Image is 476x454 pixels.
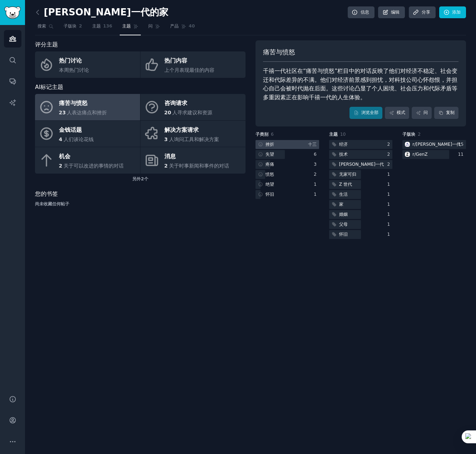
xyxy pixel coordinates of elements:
[378,6,405,19] a: 编辑
[314,182,317,187] font: 1
[266,192,274,197] font: 怀旧
[140,51,246,78] a: 热门内容上个月表现最佳的内容
[339,182,352,187] font: Z 世代
[349,107,382,119] a: 浏览全部
[314,162,317,167] font: 3
[412,107,432,119] a: 问
[256,150,319,159] a: 失望6
[164,136,168,142] font: 3
[402,150,466,159] a: Z世代r/GenZ11
[146,21,163,35] a: 问
[59,100,88,106] font: 痛苦与愤怒
[35,190,58,197] font: 您的书签
[361,110,378,115] font: 浏览全部
[59,136,63,142] font: 4
[122,24,131,29] font: 主题
[120,21,141,35] a: 主题
[387,232,390,237] font: 1
[140,94,246,120] a: 咨询请求20人寻求建议和资源
[271,132,274,137] font: 6
[397,110,405,115] font: 模式
[35,84,63,90] font: AI标记主题
[458,142,463,147] font: 15
[141,176,148,181] font: 2个
[434,107,458,119] button: 复制
[35,41,58,48] font: 评分主题
[387,172,390,177] font: 1
[348,6,375,19] a: 信息
[35,51,140,78] a: 热门讨论本周热门讨论
[405,142,410,147] img: 千禧一代
[329,180,393,189] a: Z 世代1
[266,172,274,177] font: 愤怒
[339,152,348,157] font: 技术
[168,21,197,35] a: 产品40
[64,163,124,169] font: 关于可以改进的事情的对话
[387,182,390,187] font: 1
[266,162,274,167] font: 疼痛
[402,140,466,149] a: 千禧一代r/[PERSON_NAME]一代15
[266,142,274,147] font: 挫折
[387,142,390,147] font: 2
[329,140,393,149] a: 经济2
[132,176,141,181] font: 另外
[92,24,101,29] font: 主题
[387,212,390,217] font: 1
[61,21,85,35] a: 子版块2
[387,202,390,207] font: 1
[416,142,461,147] font: [PERSON_NAME]一代
[385,107,409,119] a: 模式
[140,147,246,174] a: 消息2关于时事新闻和事件的对话
[387,162,390,167] font: 2
[329,132,338,137] font: 主题
[329,220,393,229] a: 父母1
[412,142,416,147] font: r/
[329,170,393,179] a: 无家可归1
[35,121,140,147] a: 金钱话题4人们谈论花钱
[164,67,214,73] font: 上个月表现最佳的内容
[90,21,115,35] a: 主题136
[339,142,348,147] font: 经济
[263,49,295,56] font: 痛苦与愤怒
[164,57,187,64] font: 热门内容
[256,170,319,179] a: 愤怒2
[164,100,187,106] font: 咨询请求
[169,136,219,142] font: 人询问工具和解决方案
[64,136,94,142] font: 人们谈论花钱
[59,110,66,115] font: 23
[329,230,393,239] a: 怀旧1
[170,24,179,29] font: 产品
[340,132,346,137] font: 10
[416,152,428,157] font: GenZ
[423,110,428,115] font: 问
[172,110,212,115] font: 人寻求建议和资源
[329,210,393,219] a: 婚姻1
[164,110,171,115] font: 20
[164,153,176,160] font: 消息
[458,152,463,157] font: 11
[391,10,400,15] font: 编辑
[314,192,317,197] font: 1
[67,110,107,115] font: 人表达痛点和挫折
[256,190,319,199] a: 怀旧1
[387,192,390,197] font: 1
[387,222,390,227] font: 1
[418,132,421,137] font: 2
[59,57,82,64] font: 热门讨论
[439,6,466,19] a: 添加
[263,68,457,101] font: 千禧一代社区在“痛苦与愤怒”栏目中的对话反映了他们对经济不稳定、社会变迁和代际差异的不满。他们对经济前景感到担忧，对科技公司心怀怨恨，并担心自己会被时代抛在后面。这些讨论凸显了个人困境、社会压力...
[256,160,319,169] a: 疼痛3
[422,10,430,15] font: 分享
[452,10,461,15] font: 添加
[169,163,229,169] font: 关于时事新闻和事件的对话
[412,152,416,157] font: r/
[409,6,436,19] a: 分享
[339,212,348,217] font: 婚姻
[266,182,274,187] font: 绝望
[64,24,76,29] font: 子版块
[59,126,82,133] font: 金钱话题
[446,110,455,115] font: 复制
[339,202,343,207] font: 家
[387,152,390,157] font: 2
[339,172,356,177] font: 无家可归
